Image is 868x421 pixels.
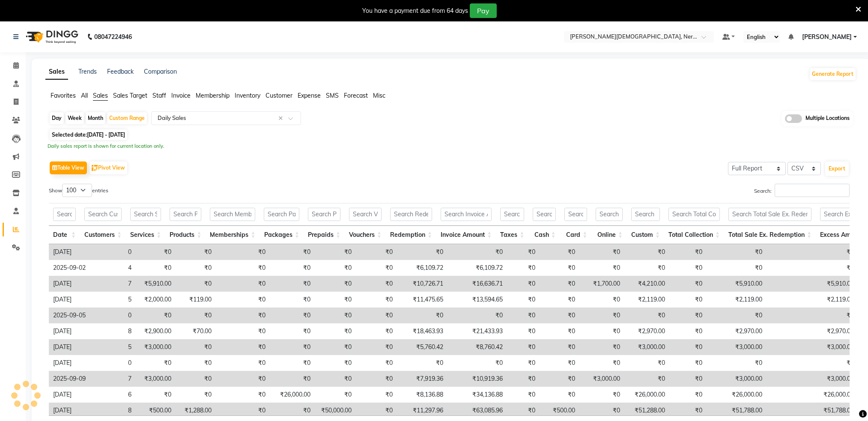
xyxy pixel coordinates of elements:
span: Membership [196,92,230,99]
td: [DATE] [49,244,90,260]
span: Invoice [171,92,191,99]
td: ₹0 [270,355,315,371]
div: You have a payment due from 64 days [362,6,468,15]
span: [PERSON_NAME] [802,33,852,42]
td: ₹3,000.00 [136,371,176,387]
td: ₹0 [356,339,397,355]
td: ₹0 [669,323,707,339]
td: ₹1,700.00 [579,276,624,292]
td: ₹0 [315,371,356,387]
th: Invoice Amount: activate to sort column ascending [436,226,496,244]
img: pivot.png [92,165,98,171]
td: ₹0 [216,387,270,403]
td: ₹0 [540,355,579,371]
td: ₹0 [579,387,624,403]
div: Day [50,112,64,124]
th: Packages: activate to sort column ascending [260,226,304,244]
td: ₹0 [176,276,216,292]
td: ₹16,636.71 [447,276,507,292]
td: ₹5,910.00 [767,276,858,292]
td: ₹0 [315,276,356,292]
th: Prepaids: activate to sort column ascending [304,226,345,244]
td: ₹0 [270,292,315,308]
th: Cash: activate to sort column ascending [528,226,560,244]
td: ₹2,900.00 [136,323,176,339]
td: ₹0 [507,276,540,292]
td: ₹0 [669,260,707,276]
td: ₹51,788.00 [767,403,858,418]
td: 2025-09-05 [49,308,90,323]
td: ₹0 [579,308,624,323]
td: ₹2,119.00 [767,292,858,308]
td: 5 [90,339,136,355]
input: Search: [775,184,850,197]
input: Search Total Sale Ex. Redemption [728,208,811,221]
button: Pivot View [89,161,127,174]
span: SMS [326,92,339,99]
td: ₹18,463.93 [397,323,447,339]
input: Search Date [53,208,76,221]
input: Search Packages [264,208,299,221]
td: ₹1,288.00 [176,403,216,418]
label: Search: [754,184,850,197]
td: ₹0 [176,244,216,260]
td: [DATE] [49,355,90,371]
td: ₹5,910.00 [136,276,176,292]
a: Feedback [107,68,134,75]
td: ₹3,000.00 [707,371,767,387]
td: ₹0 [216,244,270,260]
td: ₹0 [315,355,356,371]
td: ₹0 [216,276,270,292]
th: Card: activate to sort column ascending [560,226,592,244]
td: ₹0 [447,308,507,323]
th: Products: activate to sort column ascending [165,226,206,244]
input: Search Card [564,208,588,221]
td: ₹2,000.00 [136,292,176,308]
td: [DATE] [49,387,90,403]
td: ₹0 [540,323,579,339]
td: ₹0 [624,355,669,371]
td: ₹0 [356,403,397,418]
td: ₹0 [216,308,270,323]
td: [DATE] [49,323,90,339]
td: 8 [90,323,136,339]
td: 2025-09-09 [49,371,90,387]
td: ₹0 [216,371,270,387]
td: ₹3,000.00 [767,339,858,355]
td: ₹50,000.00 [315,403,356,418]
td: ₹0 [540,339,579,355]
td: ₹0 [540,387,579,403]
td: 6 [90,387,136,403]
input: Search Online [596,208,623,221]
a: Trends [78,68,97,75]
td: ₹0 [356,260,397,276]
td: ₹0 [315,308,356,323]
td: 0 [90,355,136,371]
td: ₹0 [397,355,447,371]
td: ₹13,594.65 [447,292,507,308]
td: ₹0 [579,339,624,355]
td: ₹0 [624,260,669,276]
td: ₹0 [540,308,579,323]
td: ₹0 [356,371,397,387]
td: ₹8,136.88 [397,387,447,403]
td: ₹0 [136,355,176,371]
td: ₹0 [216,403,270,418]
td: ₹500.00 [136,403,176,418]
span: Sales [93,92,108,99]
button: Export [825,161,849,176]
td: ₹8,760.42 [447,339,507,355]
input: Search Total Collection [668,208,720,221]
input: Search Prepaids [308,208,340,221]
td: ₹51,288.00 [624,403,669,418]
td: ₹0 [767,244,858,260]
td: ₹3,000.00 [136,339,176,355]
th: Memberships: activate to sort column ascending [206,226,260,244]
td: ₹0 [707,260,767,276]
td: ₹0 [176,387,216,403]
td: ₹2,119.00 [624,292,669,308]
td: ₹0 [767,355,858,371]
span: Staff [152,92,166,99]
td: ₹0 [136,244,176,260]
td: ₹0 [507,355,540,371]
